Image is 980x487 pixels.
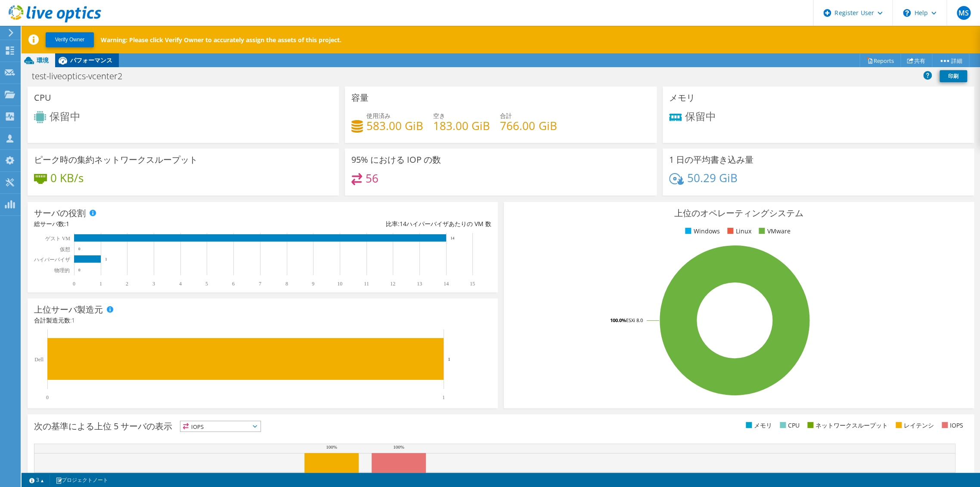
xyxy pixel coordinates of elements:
h4: 56 [366,174,378,183]
h4: 766.00 GiB [500,121,557,130]
text: 1 [105,257,107,261]
a: 詳細 [932,54,969,67]
a: プロジェクトノート [50,475,114,485]
span: 14 [400,220,406,228]
text: 8 [285,281,288,287]
text: 7 [259,281,261,287]
text: 10 [337,281,342,287]
p: Warning: Please click Verify Owner to accurately assign the assets of this project. [101,36,341,44]
span: 環境 [37,56,49,64]
text: 1 [99,281,102,287]
text: 15 [470,281,475,287]
text: 14 [443,281,449,287]
h3: 1 日の平均書き込み量 [669,155,754,164]
a: 共有 [900,54,932,67]
span: IOPS [180,421,261,431]
text: 0 [73,281,75,287]
text: 4 [179,281,182,287]
li: レイテンシ [893,421,934,430]
text: 1 [448,357,450,362]
text: 5 [205,281,208,287]
li: VMware [757,226,790,236]
span: 1 [66,220,69,228]
li: Linux [725,226,751,236]
tspan: 100.0% [610,317,626,323]
text: 0 [46,394,49,400]
a: Reports [859,54,901,67]
h3: 上位のオペレーティングシステム [510,208,968,218]
h1: test-liveoptics-vcenter2 [28,71,136,81]
h4: 183.00 GiB [433,121,490,130]
span: パフォーマンス [70,56,112,64]
span: 使用済み [366,112,391,120]
text: 0 [78,268,81,272]
svg: \n [903,9,911,17]
span: 保留中 [685,109,716,123]
button: Verify Owner [46,32,94,47]
text: 100% [326,444,337,450]
text: Dell [34,357,43,363]
text: ゲスト VM [45,236,71,242]
text: ハイパーバイザ [34,257,70,263]
text: 1 [442,394,445,400]
h4: 583.00 GiB [366,121,423,130]
text: 6 [232,281,235,287]
li: ネットワークスループット [805,421,888,430]
text: 9 [312,281,314,287]
text: 0 [78,247,81,251]
text: 仮想 [59,246,70,252]
text: 13 [417,281,422,287]
text: 物理的 [54,267,70,273]
h4: 0 KB/s [50,173,84,183]
h3: CPU [34,93,51,102]
text: 3 [152,281,155,287]
h3: 上位サーバ製造元 [34,305,103,314]
h4: 50.29 GiB [687,173,738,183]
text: 100% [393,444,404,450]
h4: 合計製造元数: [34,316,491,325]
a: 3 [23,475,50,485]
text: 2 [126,281,128,287]
li: メモリ [744,421,772,430]
text: 11 [364,281,369,287]
span: 合計 [500,112,512,120]
li: IOPS [940,421,963,430]
text: 12 [390,281,395,287]
span: 1 [71,316,75,324]
span: 空き [433,112,445,120]
a: 印刷 [940,70,967,82]
h3: サーバの役割 [34,208,86,218]
h3: 95% における IOP の数 [351,155,441,164]
div: 総サーバ数: [34,219,263,229]
li: CPU [778,421,800,430]
h3: ピーク時の集約ネットワークスループット [34,155,198,164]
text: 14 [450,236,455,240]
div: 比率: ハイパーバイザあたりの VM 数 [263,219,491,229]
h3: 容量 [351,93,369,102]
li: Windows [683,226,719,236]
span: MS [957,6,971,20]
h3: メモリ [669,93,695,102]
tspan: ESXi 8.0 [626,317,643,323]
span: 保留中 [50,109,81,123]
